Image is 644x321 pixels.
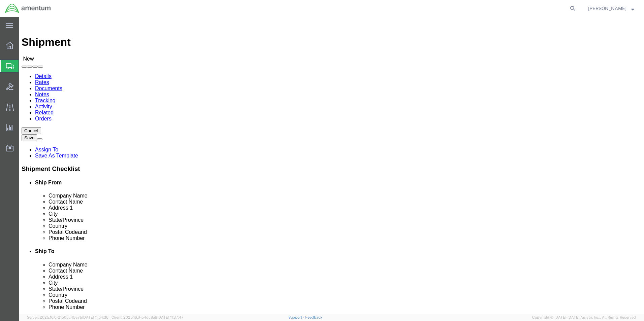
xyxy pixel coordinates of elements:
[82,315,108,319] span: [DATE] 11:54:36
[305,315,322,319] a: Feedback
[532,315,636,320] span: Copyright © [DATE]-[DATE] Agistix Inc., All Rights Reserved
[288,315,305,319] a: Support
[588,5,626,12] span: Joel Salinas
[588,4,635,12] button: [PERSON_NAME]
[19,17,644,314] iframe: FS Legacy Container
[27,315,108,319] span: Server: 2025.16.0-21b0bc45e7b
[157,315,184,319] span: [DATE] 11:37:47
[5,3,51,13] img: logo
[111,315,184,319] span: Client: 2025.16.0-b4dc8a9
